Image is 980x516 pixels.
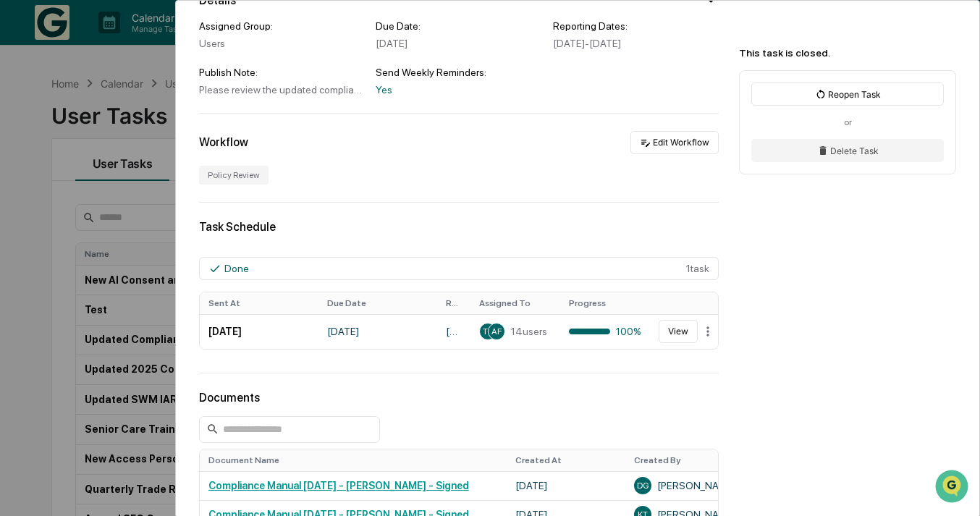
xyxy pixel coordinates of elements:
[9,177,99,203] a: 🖐️Preclearance
[637,481,649,491] span: DG
[14,30,263,54] p: How can we help?
[200,292,318,314] th: Sent At
[553,20,719,32] div: Reporting Dates:
[246,115,263,132] button: Start new chat
[119,182,179,197] span: Attestations
[553,38,621,49] span: [DATE] - [DATE]
[99,177,185,203] a: 🗄️Attestations
[376,84,541,96] div: Yes
[208,480,469,491] a: Compliance Manual [DATE] - [PERSON_NAME] - Signed
[199,166,269,185] div: Policy Review
[144,245,175,256] span: Pylon
[437,292,470,314] th: Reporting Date
[14,184,26,195] div: 🖐️
[739,47,956,59] div: This task is closed.
[625,449,751,471] th: Created By
[29,182,93,197] span: Preclearance
[560,292,650,314] th: Progress
[751,139,944,162] button: Delete Task
[491,326,502,337] span: AF
[511,326,547,337] span: 14 users
[38,66,239,81] input: Clear
[199,84,365,96] div: Please review the updated compliance manual for 2025 and acknowledge that you have read it. Thank...
[224,263,249,274] div: Done
[437,314,470,349] td: [DATE] - [DATE]
[199,20,365,32] div: Assigned Group:
[102,245,175,256] a: Powered byPylon
[659,320,698,343] button: View
[105,184,117,195] div: 🗄️
[14,211,26,223] div: 🔎
[9,204,97,230] a: 🔎Data Lookup
[376,67,541,78] div: Send Weekly Reminders:
[751,83,944,106] button: Reopen Task
[376,20,541,32] div: Due Date:
[199,38,365,49] div: Users
[569,326,641,337] div: 100%
[634,477,743,494] div: [PERSON_NAME]
[29,210,91,224] span: Data Lookup
[14,111,41,137] img: 1746055101610-c473b297-6a78-478c-a979-82029cc54cd1
[199,257,719,280] div: 1 task
[507,471,625,500] td: [DATE]
[200,449,507,471] th: Document Name
[199,220,719,234] div: Task Schedule
[751,117,944,127] div: or
[49,125,183,137] div: We're available if you need us!
[318,314,437,349] td: [DATE]
[376,38,541,49] div: [DATE]
[49,111,237,125] div: Start new chat
[507,449,625,471] th: Created At
[318,292,437,314] th: Due Date
[483,326,493,337] span: TS
[934,468,973,507] iframe: Open customer support
[199,391,719,405] div: Documents
[199,135,248,149] div: Workflow
[200,314,318,349] td: [DATE]
[199,67,365,78] div: Publish Note:
[630,131,719,154] button: Edit Workflow
[470,292,560,314] th: Assigned To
